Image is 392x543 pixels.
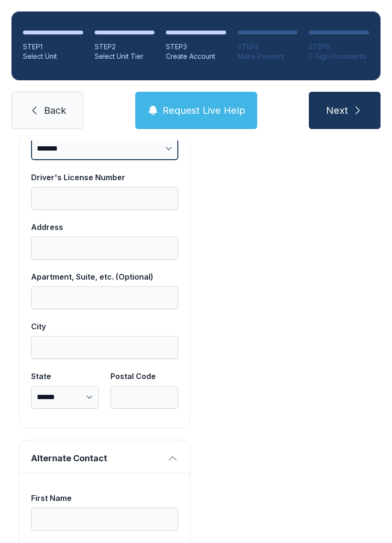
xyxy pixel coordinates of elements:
input: Postal Code [110,386,178,409]
input: Apartment, Suite, etc. (Optional) [31,286,178,309]
input: City [31,336,178,359]
div: Driver's License Number [31,172,178,183]
span: Alternate Contact [31,452,163,465]
div: Postal Code [110,370,178,382]
input: First Name [31,508,178,531]
input: Address [31,237,178,260]
select: State [31,386,99,409]
span: Next [326,104,348,117]
div: Make Payment [238,52,298,61]
div: City [31,321,178,332]
div: Select Unit Tier [95,52,155,61]
div: Create Account [166,52,226,61]
div: Apartment, Suite, etc. (Optional) [31,271,178,282]
button: Alternate Contact [20,440,190,473]
div: STEP 4 [238,42,298,52]
input: Driver's License Number [31,187,178,210]
div: State [31,370,99,382]
div: STEP 1 [23,42,83,52]
div: First Name [31,492,178,504]
select: Driver's License State [31,137,178,160]
div: STEP 2 [95,42,155,52]
span: Request Live Help [163,104,245,117]
span: Back [44,104,66,117]
div: E-Sign Documents [309,52,369,61]
div: Select Unit [23,52,83,61]
div: STEP 3 [166,42,226,52]
div: Address [31,221,178,233]
div: STEP 5 [309,42,369,52]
